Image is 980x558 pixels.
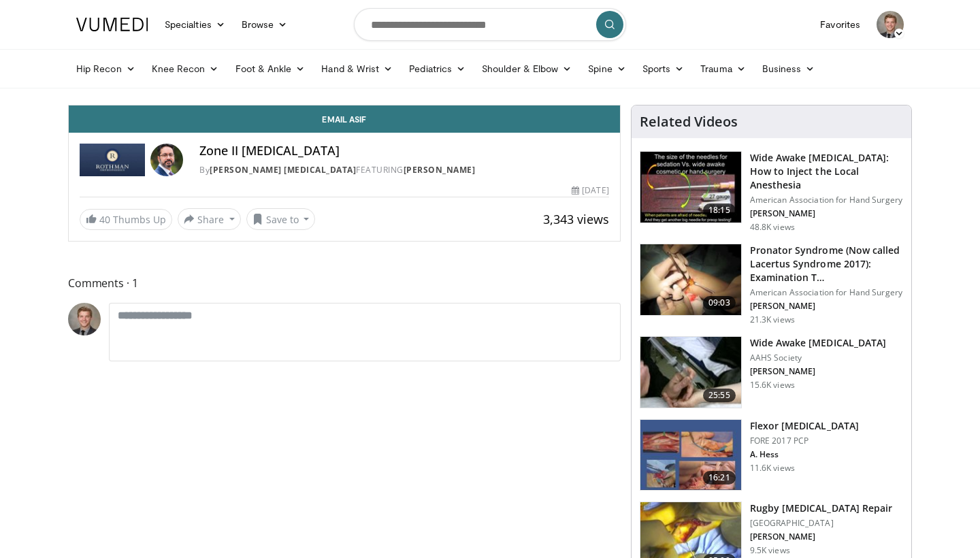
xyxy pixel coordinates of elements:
[812,11,868,38] a: Favorites
[750,336,887,350] h3: Wide Awake [MEDICAL_DATA]
[640,244,741,315] img: ecc38c0f-1cd8-4861-b44a-401a34bcfb2f.150x105_q85_crop-smart_upscale.jpg
[640,420,741,491] img: 7006d695-e87b-44ca-8282-580cfbaead39.150x105_q85_crop-smart_upscale.jpg
[703,471,736,485] span: 16:21
[404,164,476,176] a: [PERSON_NAME]
[68,274,621,292] span: Comments 1
[178,208,241,230] button: Share
[199,144,609,159] h4: Zone II [MEDICAL_DATA]
[69,105,620,133] a: Email Asif
[68,55,144,82] a: Hip Recon
[199,164,609,176] div: By FEATURING
[750,545,790,556] p: 9.5K views
[640,419,903,491] a: 16:21 Flexor [MEDICAL_DATA] FORE 2017 PCP A. Hess 11.6K views
[750,195,903,206] p: American Association for Hand Surgery
[157,11,233,38] a: Specialties
[750,366,887,377] p: [PERSON_NAME]
[877,11,904,38] img: Avatar
[750,151,903,192] h3: Wide Awake [MEDICAL_DATA]: How to Inject the Local Anesthesia
[750,502,893,515] h3: Rugby [MEDICAL_DATA] Repair
[640,114,738,130] h4: Related Videos
[750,287,903,298] p: American Association for Hand Surgery
[474,55,580,82] a: Shoulder & Elbow
[401,55,474,82] a: Pediatrics
[703,296,736,310] span: 09:03
[233,11,296,38] a: Browse
[313,55,401,82] a: Hand & Wrist
[750,208,903,219] p: [PERSON_NAME]
[354,8,626,41] input: Search topics, interventions
[750,436,859,446] p: FORE 2017 PCP
[750,449,859,460] p: A. Hess
[640,151,903,233] a: 18:15 Wide Awake [MEDICAL_DATA]: How to Inject the Local Anesthesia American Association for Hand...
[580,55,634,82] a: Spine
[754,55,823,82] a: Business
[150,144,183,176] img: Avatar
[543,211,609,227] span: 3,343 views
[68,303,101,335] img: Avatar
[76,18,148,31] img: VuMedi Logo
[634,55,693,82] a: Sports
[750,518,893,529] p: [GEOGRAPHIC_DATA]
[750,380,795,391] p: 15.6K views
[750,463,795,474] p: 11.6K views
[750,314,795,325] p: 21.3K views
[80,144,145,176] img: Rothman Hand Surgery
[640,244,903,325] a: 09:03 Pronator Syndrome (Now called Lacertus Syndrome 2017): Examination T… American Association ...
[99,213,110,226] span: 40
[692,55,754,82] a: Trauma
[750,301,903,312] p: [PERSON_NAME]
[750,419,859,433] h3: Flexor [MEDICAL_DATA]
[750,222,795,233] p: 48.8K views
[703,203,736,217] span: 18:15
[750,352,887,363] p: AAHS Society
[144,55,227,82] a: Knee Recon
[640,152,741,223] img: Q2xRg7exoPLTwO8X4xMDoxOjBrO-I4W8_1.150x105_q85_crop-smart_upscale.jpg
[703,389,736,402] span: 25:55
[750,244,903,284] h3: Pronator Syndrome (Now called Lacertus Syndrome 2017): Examination T…
[210,164,356,176] a: [PERSON_NAME] [MEDICAL_DATA]
[227,55,314,82] a: Foot & Ankle
[640,337,741,408] img: wide_awake_carpal_tunnel_100008556_2.jpg.150x105_q85_crop-smart_upscale.jpg
[640,336,903,408] a: 25:55 Wide Awake [MEDICAL_DATA] AAHS Society [PERSON_NAME] 15.6K views
[750,531,893,542] p: [PERSON_NAME]
[572,184,608,197] div: [DATE]
[246,208,316,230] button: Save to
[80,209,172,230] a: 40 Thumbs Up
